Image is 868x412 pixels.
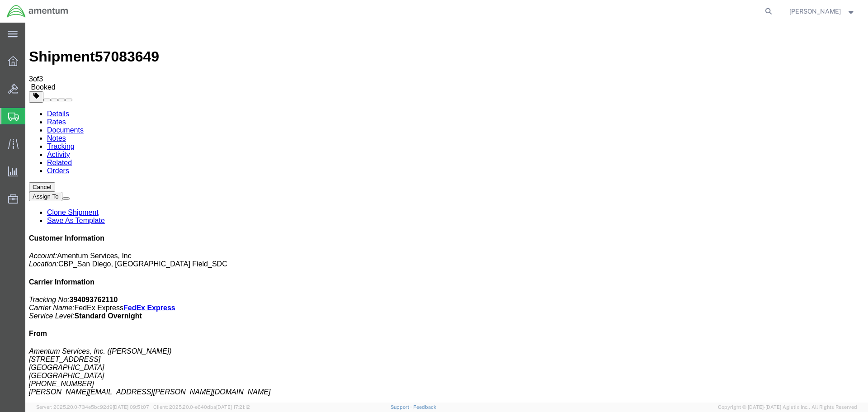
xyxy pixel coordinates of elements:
[413,404,436,410] a: Feedback
[391,404,413,410] a: Support
[25,23,868,403] iframe: FS Legacy Container
[6,5,69,18] img: logo
[789,6,841,16] span: Ernesto Garcia
[36,404,149,410] span: Server: 2025.20.0-734e5bc92d9
[113,404,149,410] span: [DATE] 09:51:07
[789,6,856,17] button: [PERSON_NAME]
[153,404,250,410] span: Client: 2025.20.0-e640dba
[718,403,857,411] span: Copyright © [DATE]-[DATE] Agistix Inc., All Rights Reserved
[216,404,250,410] span: [DATE] 17:21:12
